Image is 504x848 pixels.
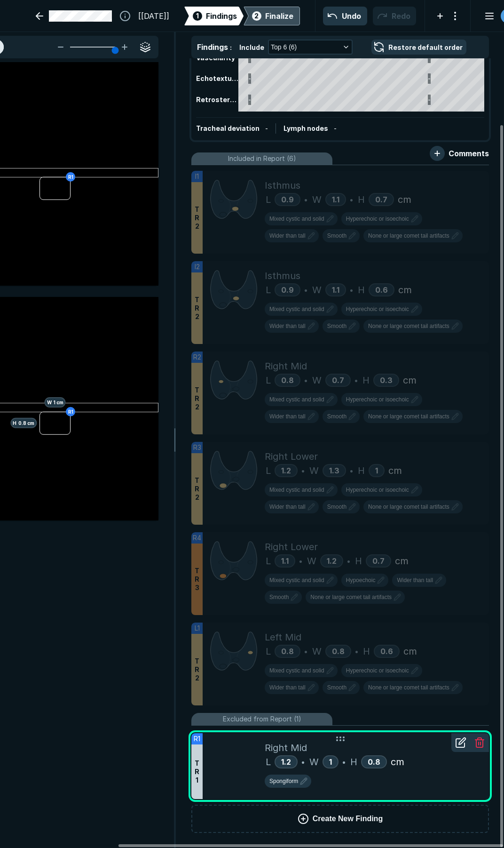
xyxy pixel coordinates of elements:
span: • [342,756,346,768]
span: 0.8 [332,647,345,656]
span: 0.9 [281,285,294,295]
span: : [230,43,232,51]
span: • [304,194,307,205]
span: H [363,644,370,658]
span: R2 [193,352,201,362]
span: Mixed cystic and solid [269,576,324,584]
span: 1.1 [332,285,339,295]
span: R1 [194,734,200,744]
span: 0.8 [368,757,380,767]
button: Redo [373,7,416,25]
span: L1 [195,623,200,633]
img: nT65QngAAAABJRU5ErkJggg== [210,178,257,220]
span: T R 2 [195,386,199,411]
span: H [358,192,365,207]
span: 0.8 [281,647,294,656]
span: L [266,192,271,207]
img: iliDRAAAABklEQVQDAC7M9ec5n75kAAAAAElFTkSuQmCC [210,359,257,401]
span: T R 2 [195,205,199,231]
span: I1 [195,171,199,182]
span: Hyperechoic or isoechoic [346,305,409,313]
span: • [350,284,353,296]
div: Finalize [265,10,293,22]
span: L [266,554,271,568]
span: Wider than tall [269,683,306,692]
span: None or large comet tail artifacts [368,412,449,421]
span: L [266,464,271,478]
span: Comments [449,148,489,159]
span: Mixed cystic and solid [269,666,324,675]
span: None or large comet tail artifacts [368,322,449,330]
span: Lymph nodes [283,124,328,132]
span: • [304,284,307,296]
img: PnXqFrBAAAAABJRU5ErkJggg== [210,269,257,311]
span: L [266,644,271,658]
span: • [301,756,305,768]
span: - [265,124,268,132]
img: +q70vWAAAABklEQVQDAGbb8+coDNzFAAAAAElFTkSuQmCC [210,630,257,672]
span: Smooth [327,232,346,240]
span: • [301,465,305,476]
span: Right Lower [265,449,318,464]
li: Excluded from Report (1) [191,713,489,726]
span: W [307,554,316,568]
span: None or large comet tail artifacts [368,232,449,240]
span: 0.7 [332,376,344,385]
span: Hyperechoic or isoechoic [346,395,409,404]
span: Mixed cystic and solid [269,305,324,313]
span: Isthmus [265,178,300,192]
span: • [299,555,302,567]
span: Excluded from Report (1) [223,714,301,724]
span: 1.2 [327,556,337,566]
span: H [355,554,362,568]
span: Create New Finding [313,813,383,824]
span: • [354,375,358,386]
span: • [355,646,358,657]
span: 0.6 [380,647,393,656]
span: Wider than tall [269,503,306,511]
span: 2 [254,11,259,21]
span: R4 [193,533,201,543]
span: • [304,646,307,657]
span: 0.9 [281,195,294,204]
span: Findings [197,42,228,52]
span: Hyperechoic or isoechoic [346,486,409,494]
li: R2TR2Right MidL0.8•W0.7•H0.3cm [191,352,489,434]
span: H 0.8 cm [10,418,37,428]
span: Findings [206,10,237,22]
span: Left Mid [265,630,301,644]
span: H [350,755,357,769]
div: I2TR2IsthmusL0.9•W1.1•H0.6cm [191,261,489,344]
span: - [334,124,337,132]
span: Include [239,42,264,52]
span: Smooth [327,322,346,330]
span: 1 [375,466,378,475]
span: 1.2 [281,466,291,475]
span: Wider than tall [269,322,306,330]
li: R1TR1Right MidL1.2•W1•H0.8cm [191,733,489,799]
span: T R 3 [195,567,199,592]
span: Hyperechoic or isoechoic [346,215,409,223]
span: 1.2 [281,757,291,767]
span: None or large comet tail artifacts [310,593,392,601]
img: 9Yb4CPAAAABklEQVQDAKT9judSGcehAAAAAElFTkSuQmCC [210,449,257,491]
a: See-Mode Logo [15,6,23,26]
li: R4TR3Right LowerL1.1•W1.2•H0.7cm [191,532,489,615]
span: W [309,464,319,478]
span: cm [398,283,412,297]
span: L [266,755,271,769]
span: W [312,192,322,207]
span: W [312,644,322,658]
button: Undo [323,7,367,25]
span: T R 2 [195,657,199,682]
span: Right Mid [265,741,307,755]
span: L [266,373,271,387]
span: None or large comet tail artifacts [368,683,449,692]
span: Wider than tall [269,412,306,421]
button: Restore default order [371,40,466,55]
span: 1 [196,11,199,21]
span: Wider than tall [269,232,306,240]
span: Smooth [269,593,289,601]
span: None or large comet tail artifacts [368,503,449,511]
